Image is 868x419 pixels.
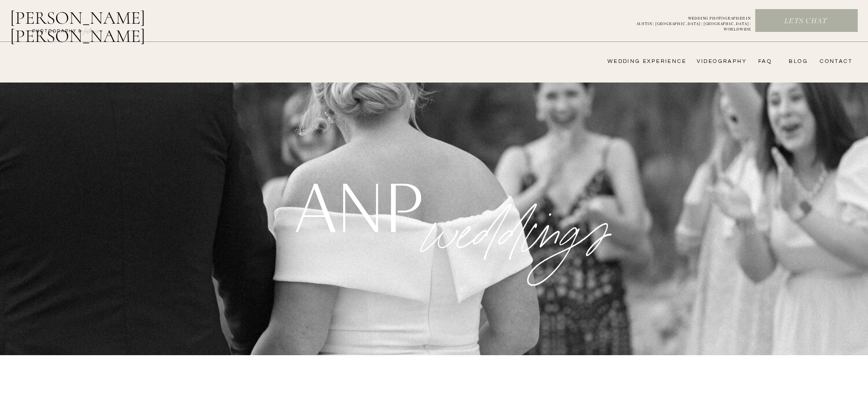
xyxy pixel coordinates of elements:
p: WEDDINGS [408,157,635,224]
a: Lets chat [755,16,856,26]
a: CONTACT [817,58,853,65]
a: videography [694,58,747,65]
a: FILMs [75,25,108,36]
a: photography & [27,28,87,39]
a: FAQ [754,58,772,65]
a: WEDDING PHOTOGRAPHER INAUSTIN | [GEOGRAPHIC_DATA] | [GEOGRAPHIC_DATA] | WORLDWIDE [621,16,751,26]
h1: anp [295,171,419,238]
a: [PERSON_NAME] [PERSON_NAME] [10,9,193,31]
p: WEDDING PHOTOGRAPHER IN AUSTIN | [GEOGRAPHIC_DATA] | [GEOGRAPHIC_DATA] | WORLDWIDE [621,16,751,26]
a: wedding experience [595,58,686,65]
a: bLog [786,58,808,65]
